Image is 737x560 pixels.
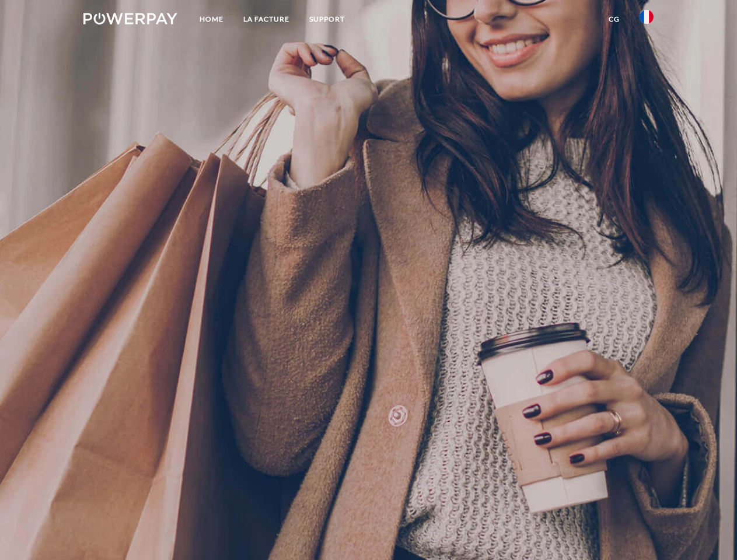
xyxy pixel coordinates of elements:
[233,9,299,30] a: LA FACTURE
[640,10,654,24] img: fr
[83,13,177,24] img: logo-powerpay-white.svg
[599,9,630,30] a: CG
[299,9,355,30] a: Support
[190,9,233,30] a: Home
